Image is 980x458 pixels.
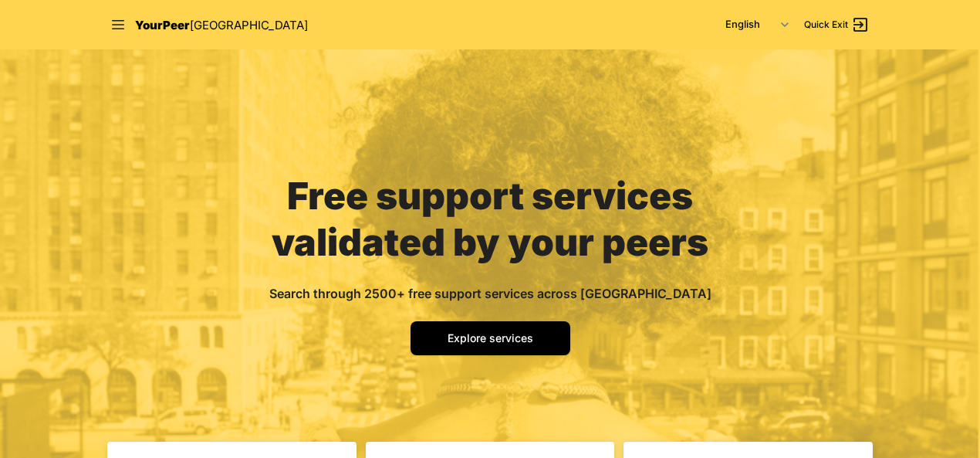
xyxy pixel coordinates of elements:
[190,18,308,32] span: [GEOGRAPHIC_DATA]
[411,321,570,355] a: Explore services
[448,331,533,344] span: Explore services
[272,173,708,265] span: Free support services validated by your peers
[269,286,711,301] span: Search through 2500+ free support services across [GEOGRAPHIC_DATA]
[135,18,190,32] span: YourPeer
[804,15,870,34] a: Quick Exit
[804,19,848,31] span: Quick Exit
[135,15,308,35] a: YourPeer[GEOGRAPHIC_DATA]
